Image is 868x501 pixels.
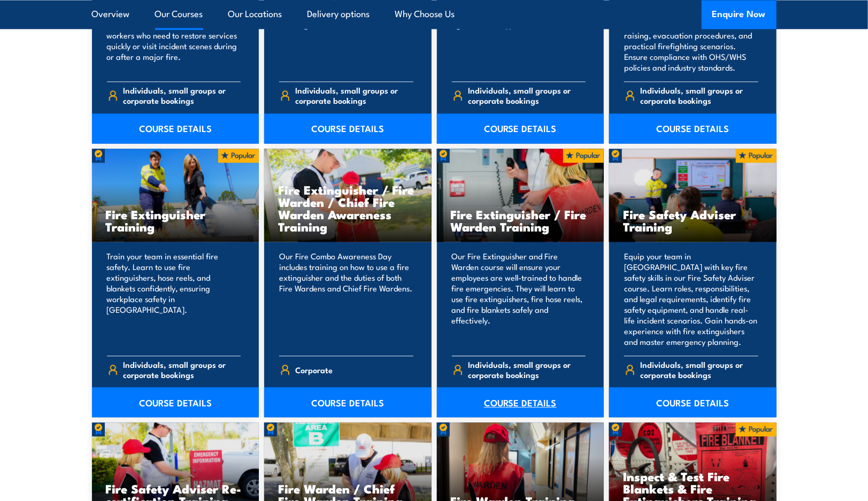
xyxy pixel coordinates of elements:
span: Individuals, small groups or corporate bookings [468,85,586,105]
p: Equip your team in [GEOGRAPHIC_DATA] with key fire safety skills in our Fire Safety Adviser cours... [624,251,758,347]
span: Individuals, small groups or corporate bookings [123,359,241,380]
a: COURSE DETAILS [609,387,777,417]
h3: Fire Extinguisher Training [106,208,245,233]
span: Individuals, small groups or corporate bookings [641,359,758,380]
p: Our Fire Combo Awareness Day includes training on how to use a fire extinguisher and the duties o... [279,251,413,347]
p: Train your team in essential fire safety. Learn to use fire extinguishers, hose reels, and blanke... [107,251,241,347]
span: Corporate [296,361,333,378]
a: COURSE DETAILS [437,113,604,143]
span: Individuals, small groups or corporate bookings [296,85,413,105]
span: Individuals, small groups or corporate bookings [468,359,586,380]
p: Our Fire Extinguisher and Fire Warden course will ensure your employees are well-trained to handl... [452,251,586,347]
span: Individuals, small groups or corporate bookings [123,85,241,105]
a: COURSE DETAILS [609,113,777,143]
h3: Fire Extinguisher / Fire Warden / Chief Fire Warden Awareness Training [278,183,418,233]
h3: Fire Extinguisher / Fire Warden Training [451,208,590,233]
span: Individuals, small groups or corporate bookings [641,85,758,105]
h3: Fire Safety Adviser Training [623,208,763,233]
a: COURSE DETAILS [92,113,259,143]
a: COURSE DETAILS [264,387,432,417]
a: COURSE DETAILS [92,387,259,417]
a: COURSE DETAILS [264,113,432,143]
a: COURSE DETAILS [437,387,604,417]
